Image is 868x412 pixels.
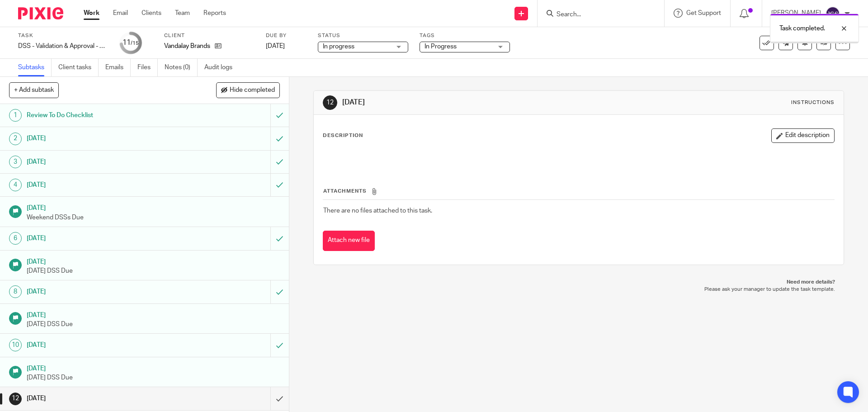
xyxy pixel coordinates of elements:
a: Subtasks [18,59,52,76]
label: Tags [420,32,510,39]
span: In progress [323,43,354,50]
button: + Add subtask [9,82,59,98]
a: Notes (0) [165,59,198,76]
p: Vandalay Brands [164,42,210,51]
button: Hide completed [216,82,280,98]
div: Instructions [791,99,835,106]
p: Description [323,132,363,139]
h1: [DATE] [27,392,183,405]
h1: [DATE] [27,178,183,192]
div: DSS - Validation &amp; Approval - week 34 [18,42,108,51]
p: Weekend DSSs Due [27,213,280,222]
a: Files [137,59,158,76]
img: svg%3E [826,6,840,21]
label: Status [318,32,408,39]
a: Work [84,9,99,18]
div: 2 [9,133,22,145]
a: Emails [105,59,131,76]
div: 4 [9,179,22,191]
p: [DATE] DSS Due [27,266,280,275]
span: Attachments [323,189,367,194]
label: Due by [266,32,307,39]
h1: Review To Do Checklist [27,109,183,122]
h1: [DATE] [27,132,183,145]
h1: [DATE] [27,232,183,245]
div: 11 [123,38,139,48]
label: Task [18,32,108,39]
a: Client tasks [58,59,99,76]
a: Clients [142,9,161,18]
span: [DATE] [266,43,285,49]
h1: [DATE] [27,285,183,298]
h1: [DATE] [342,98,598,107]
a: Email [113,9,128,18]
h1: [DATE] [27,201,280,213]
p: [DATE] DSS Due [27,320,280,329]
div: 3 [9,156,22,168]
h1: [DATE] [27,362,280,373]
label: Client [164,32,255,39]
img: Pixie [18,7,63,19]
button: Edit description [771,128,835,143]
h1: [DATE] [27,255,280,266]
div: 12 [9,393,22,405]
div: 12 [323,95,337,110]
span: Hide completed [230,87,275,94]
div: 1 [9,109,22,122]
p: [DATE] DSS Due [27,373,280,382]
div: 10 [9,339,22,351]
span: There are no files attached to this task. [323,208,432,214]
p: Please ask your manager to update the task template. [322,286,835,293]
a: Audit logs [204,59,239,76]
button: Attach new file [323,231,375,251]
a: Reports [203,9,226,18]
h1: [DATE] [27,155,183,169]
h1: [DATE] [27,308,280,320]
small: /15 [131,41,139,46]
div: 8 [9,285,22,298]
a: Team [175,9,190,18]
div: 6 [9,232,22,245]
p: Need more details? [322,279,835,286]
h1: [DATE] [27,338,183,352]
span: In Progress [425,43,457,50]
p: Task completed. [779,24,825,33]
div: DSS - Validation & Approval - week 34 [18,42,108,51]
